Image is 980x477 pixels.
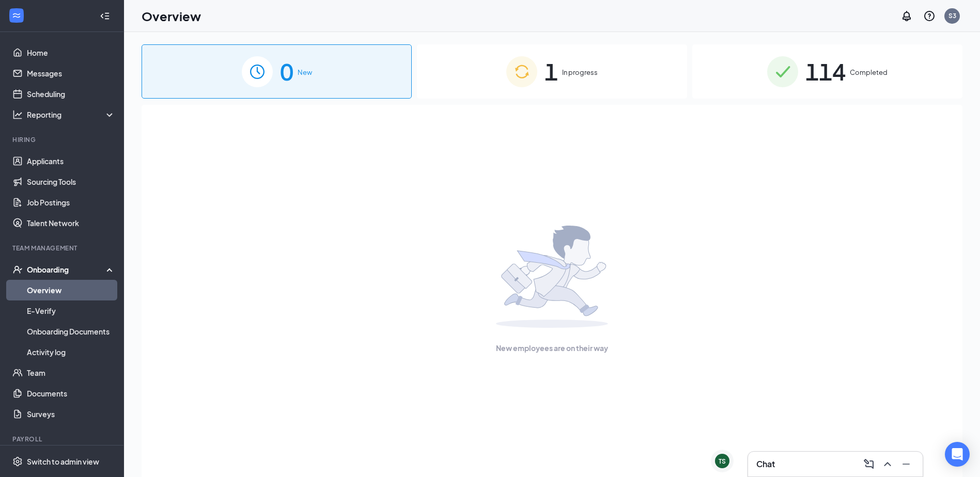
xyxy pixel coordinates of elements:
button: ChevronUp [879,456,896,472]
a: Activity log [27,342,115,362]
span: New employees are on their way [496,342,608,354]
svg: ChevronUp [881,458,894,470]
a: Sourcing Tools [27,171,115,192]
svg: Collapse [100,11,110,21]
svg: WorkstreamLogo [11,10,22,21]
svg: Settings [12,456,23,467]
a: Documents [27,383,115,404]
a: Onboarding Documents [27,321,115,342]
button: ComposeMessage [861,456,877,472]
div: Payroll [12,435,113,443]
div: TS [719,457,726,466]
a: Overview [27,280,115,300]
span: Completed [850,67,888,77]
span: In progress [562,67,598,77]
div: S3 [948,11,956,20]
a: Surveys [27,404,115,424]
svg: ComposeMessage [863,458,875,470]
div: Open Intercom Messenger [945,442,970,467]
span: 114 [805,54,846,89]
a: E-Verify [27,300,115,321]
span: New [298,67,312,77]
a: Applicants [27,151,115,171]
svg: Analysis [12,109,23,120]
div: Team Management [12,244,113,252]
div: Reporting [27,109,116,120]
a: Scheduling [27,84,115,104]
div: Onboarding [27,264,106,275]
svg: Minimize [900,458,912,470]
div: Hiring [12,135,113,144]
button: Minimize [898,456,914,472]
svg: UserCheck [12,264,23,275]
a: Team [27,362,115,383]
div: Switch to admin view [27,456,99,467]
a: Home [27,42,115,63]
h3: Chat [756,458,775,470]
h1: Overview [142,7,201,25]
span: 0 [280,54,293,89]
span: 1 [545,54,558,89]
a: Job Postings [27,192,115,213]
svg: QuestionInfo [923,10,936,22]
a: Messages [27,63,115,84]
a: Talent Network [27,213,115,233]
svg: Notifications [900,10,913,22]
